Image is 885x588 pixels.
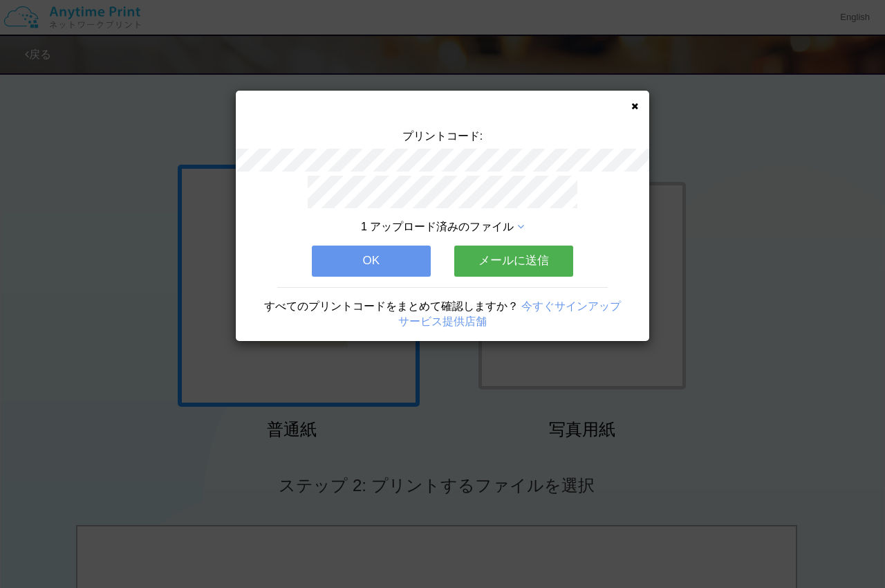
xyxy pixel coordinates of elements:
[402,130,483,142] span: プリントコード:
[521,300,621,312] a: 今すぐサインアップ
[361,221,514,232] span: 1 アップロード済みのファイル
[312,246,431,276] button: OK
[398,315,487,327] a: サービス提供店舗
[264,300,519,312] span: すべてのプリントコードをまとめて確認しますか？
[454,246,573,276] button: メールに送信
